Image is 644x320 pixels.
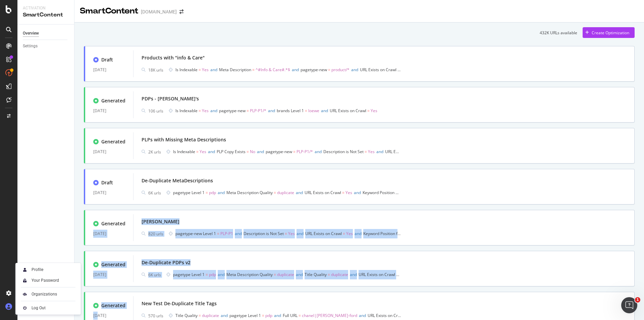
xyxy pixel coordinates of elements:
[292,67,299,73] span: and
[21,266,29,274] img: Xx2yTbCeVcdxHMdxHOc+8gctb42vCocUYgAAAABJRU5ErkJggg==
[268,108,275,113] span: and
[21,304,29,312] img: prfnF3csMXgAAAABJRU5ErkJggg==
[299,313,301,318] span: =
[635,297,640,303] span: 1
[305,231,342,236] span: URL Exists on Crawl
[175,67,198,73] span: Is Indexable
[376,149,383,154] span: and
[252,67,255,73] span: =
[80,5,138,17] div: SmartContent
[175,108,198,113] span: Is Indexable
[296,190,303,195] span: and
[297,231,304,236] span: and
[202,67,209,73] span: Yes
[265,313,272,318] span: pdp
[305,108,307,113] span: =
[173,272,205,277] span: pagetype Level 1
[23,43,69,50] a: Settings
[328,67,330,73] span: =
[218,190,225,195] span: and
[221,313,228,318] span: and
[199,67,201,73] span: =
[202,313,219,318] span: duplicate
[32,267,43,272] div: Profile
[360,67,396,73] span: URL Exists on Crawl
[142,54,205,61] div: Products with "info & Care"
[302,313,357,318] span: chanel|[PERSON_NAME]-ford
[23,11,69,19] div: SmartContent
[21,276,29,284] img: tUVSALn78D46LlpAY8klYZqgKwTuBm2K29c6p1XQNDCsM0DgKSSoAXXevcAwljcHBINEg0LrUEktgcYYD5sVUphq1JigPmkfB...
[173,190,205,195] span: pagetype Level 1
[142,95,199,102] div: PDPs - [PERSON_NAME]'s
[18,303,78,313] a: Log Out
[371,108,377,113] span: Yes
[18,289,78,299] a: Organizations
[385,149,422,154] span: URL Exists on Crawl
[368,313,404,318] span: URL Exists on Crawl
[247,149,249,154] span: =
[330,108,366,113] span: URL Exists on Crawl
[199,108,201,113] span: =
[350,272,357,277] span: and
[23,30,69,37] a: Overview
[202,108,209,113] span: Yes
[206,190,208,195] span: =
[101,261,125,268] div: Generated
[23,30,39,37] div: Overview
[148,231,163,237] div: 820 urls
[331,272,348,277] span: duplicate
[93,66,125,74] div: [DATE]
[142,136,226,143] div: PLPs with Missing Meta Descriptions
[266,149,292,154] span: pagetype-new
[365,149,367,154] span: =
[32,305,46,311] div: Log Out
[363,231,410,236] span: Keyword Position for URL
[354,190,361,195] span: and
[301,67,327,73] span: pagetype-new
[315,149,322,154] span: and
[175,231,216,236] span: pagetype-new Level 1
[250,149,255,154] span: No
[217,149,246,154] span: PLP Copy Exists
[23,5,69,11] div: Activation
[148,272,161,278] div: 6K urls
[321,108,328,113] span: and
[305,272,327,277] span: Title Quality
[32,278,59,283] div: Your Password
[368,149,375,154] span: Yes
[274,313,281,318] span: and
[93,148,125,156] div: [DATE]
[219,108,246,113] span: pagetype-new
[18,276,78,285] a: Your Password
[346,231,353,236] span: Yes
[229,313,261,318] span: pagetype Level 1
[93,271,125,279] div: [DATE]
[283,313,298,318] span: Full URL
[210,108,217,113] span: and
[583,27,635,38] button: Create Optimization
[401,67,408,73] span: Yes
[345,190,352,195] span: Yes
[23,43,38,50] div: Settings
[296,272,303,277] span: and
[219,67,251,73] span: Meta Description
[148,313,163,319] div: 570 urls
[210,67,217,73] span: and
[621,297,637,313] iframe: Intercom live chat
[200,149,206,154] span: Yes
[592,30,629,36] div: Create Optimization
[18,265,78,274] a: Profile
[209,272,216,277] span: pdp
[93,230,125,238] div: [DATE]
[323,149,364,154] span: Description is Not Set
[148,190,161,196] div: 6K urls
[331,67,350,73] span: product/*
[101,138,125,145] div: Generated
[250,108,266,113] span: PLP-P1/*
[93,312,125,320] div: [DATE]
[199,313,201,318] span: =
[142,259,191,266] div: De-Duplicate PDPs v2
[206,272,208,277] span: =
[226,272,273,277] span: Meta Description Quality
[355,231,362,236] span: and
